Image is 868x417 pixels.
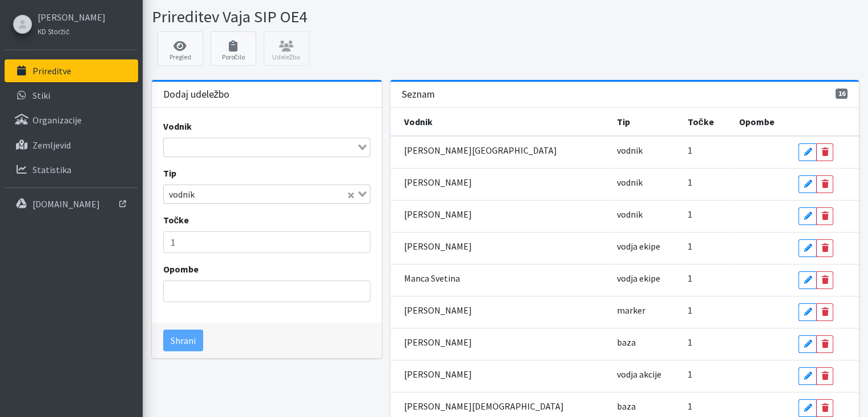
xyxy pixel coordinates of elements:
h1: Prireditev Vaja SIP OE4 [152,7,502,27]
p: Zemljevid [33,139,71,151]
td: [PERSON_NAME] [390,360,610,392]
a: Pregled [158,31,203,66]
a: [DOMAIN_NAME] [5,193,138,215]
th: Tip [610,108,681,136]
input: Search for option [199,187,345,201]
td: Manca Svetina [390,264,610,296]
button: Clear Selected [348,187,354,201]
label: Opombe [163,262,199,276]
td: [PERSON_NAME] [390,328,610,360]
label: Vodnik [163,119,192,133]
span: 16 [835,89,848,99]
span: 1 [688,400,692,412]
a: Zemljevid [5,134,138,157]
span: 1 [688,145,692,156]
input: Search for option [165,141,356,154]
span: vodja ekipe [617,240,660,252]
a: Stiki [5,84,138,107]
span: 1 [688,240,692,252]
a: Organizacije [5,109,138,131]
span: 1 [688,304,692,316]
h3: Dodaj udeležbo [163,89,230,101]
small: KD Storžič [38,27,70,36]
span: 1 [688,177,692,188]
th: Opombe [732,108,792,136]
p: Organizacije [33,114,82,126]
p: [DOMAIN_NAME] [33,198,100,210]
td: [PERSON_NAME][GEOGRAPHIC_DATA] [390,136,610,169]
h3: Seznam [402,89,435,101]
button: Shrani [163,330,203,351]
a: [PERSON_NAME] [38,10,106,24]
div: Search for option [163,185,370,204]
a: Poročilo [211,31,256,66]
span: vodnik [617,209,643,220]
span: 1 [688,272,692,284]
td: [PERSON_NAME] [390,296,610,328]
span: vodnik [617,145,643,156]
span: baza [617,336,636,348]
span: vodnik [617,177,643,188]
span: vodja akcije [617,368,661,380]
p: Stiki [33,90,50,101]
a: KD Storžič [38,24,106,38]
label: Točke [163,213,189,227]
span: 1 [688,368,692,380]
span: baza [617,400,636,412]
td: [PERSON_NAME] [390,168,610,200]
label: Tip [163,166,176,180]
td: [PERSON_NAME] [390,232,610,264]
div: Search for option [163,138,370,157]
span: 1 [688,209,692,220]
span: vodnik [166,187,197,201]
td: [PERSON_NAME] [390,200,610,232]
a: Statistika [5,158,138,181]
p: Statistika [33,164,71,175]
span: 1 [688,336,692,348]
p: Prireditve [33,65,71,77]
span: marker [617,304,645,316]
a: Prireditve [5,59,138,82]
th: Vodnik [390,108,610,136]
span: vodja ekipe [617,272,660,284]
th: Točke [681,108,732,136]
